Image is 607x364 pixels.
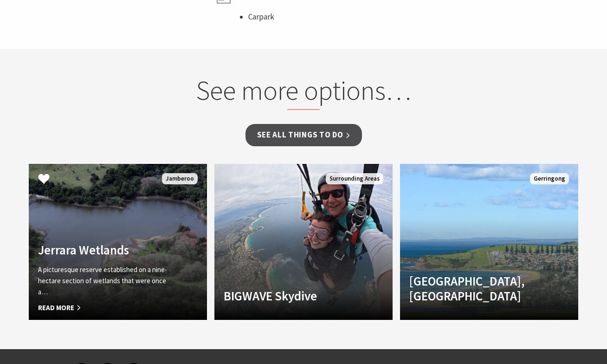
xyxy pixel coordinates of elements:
[38,302,171,313] span: Read More
[214,164,393,320] a: Another Image Used BIGWAVE Skydive Surrounding Areas
[400,164,578,320] a: [GEOGRAPHIC_DATA], [GEOGRAPHIC_DATA] Gerringong
[409,273,542,304] h4: [GEOGRAPHIC_DATA], [GEOGRAPHIC_DATA]
[162,173,198,185] span: Jamberoo
[127,74,481,110] h2: See more options…
[245,124,362,146] a: See all Things To Do
[224,288,356,303] h4: BIGWAVE Skydive
[38,242,171,257] h4: Jerrara Wetlands
[29,164,207,320] a: Jerrara Wetlands A picturesque reserve established on a nine-hectare section of wetlands that wer...
[248,11,407,23] li: Carpark
[326,173,383,185] span: Surrounding Areas
[29,164,59,195] button: Click to Favourite Jerrara Wetlands
[530,173,569,185] span: Gerringong
[38,264,171,298] p: A picturesque reserve established on a nine-hectare section of wetlands that were once a…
